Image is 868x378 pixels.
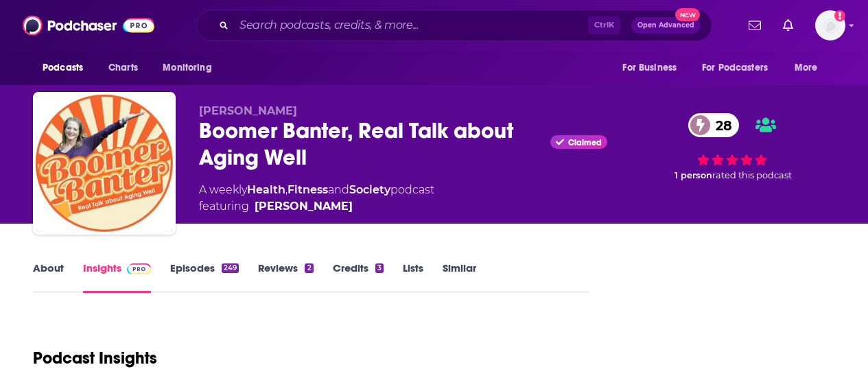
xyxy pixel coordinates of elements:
button: open menu [785,55,835,81]
img: User Profile [815,10,845,40]
span: Open Advanced [637,22,694,29]
span: rated this podcast [712,170,792,180]
span: More [795,58,818,78]
a: Health [247,183,285,196]
div: 249 [222,263,239,273]
span: Ctrl K [588,16,620,34]
a: 28 [688,113,739,137]
a: InsightsPodchaser Pro [83,261,151,293]
span: Charts [108,58,138,78]
a: Lists [403,261,423,293]
img: Podchaser - Follow, Share and Rate Podcasts [23,12,154,38]
a: Show notifications dropdown [777,14,799,37]
span: , [285,183,288,196]
span: Monitoring [163,58,211,78]
span: 28 [702,113,739,137]
a: Episodes249 [170,261,239,293]
button: open menu [693,55,788,81]
div: Search podcasts, credits, & more... [196,10,712,41]
button: Show profile menu [815,10,845,40]
a: Society [349,183,390,196]
button: Open AdvancedNew [631,17,701,34]
span: Claimed [568,139,602,146]
button: open menu [153,55,229,81]
input: Search podcasts, credits, & more... [234,14,588,36]
h1: Podcast Insights [33,348,157,368]
a: Fitness [288,183,328,196]
span: [PERSON_NAME] [199,104,297,117]
span: For Business [622,58,677,78]
span: featuring [199,198,434,215]
span: Logged in as RebRoz5 [815,10,845,40]
button: open menu [33,55,101,81]
div: A weekly podcast [199,182,434,215]
div: 28 1 personrated this podcast [629,104,835,190]
a: Similar [443,261,476,293]
a: About [33,261,64,293]
svg: Add a profile image [834,10,845,21]
a: Show notifications dropdown [743,14,766,37]
button: open menu [613,55,694,81]
span: 1 person [675,170,712,180]
span: Podcasts [43,58,83,78]
img: Podchaser Pro [127,263,151,274]
a: [PERSON_NAME] [255,198,353,215]
img: Boomer Banter, Real Talk about Aging Well [36,95,173,232]
div: 3 [375,263,384,273]
span: and [328,183,349,196]
div: 2 [305,263,313,273]
span: For Podcasters [702,58,768,78]
a: Credits3 [333,261,384,293]
span: New [675,8,700,21]
a: Charts [99,55,146,81]
a: Reviews2 [258,261,313,293]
